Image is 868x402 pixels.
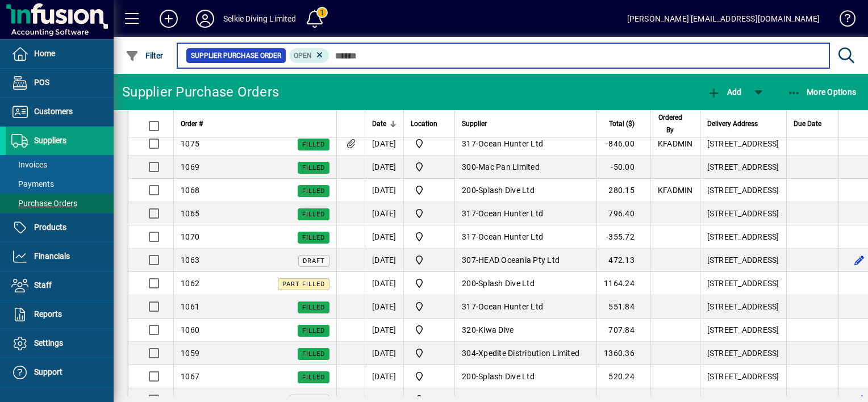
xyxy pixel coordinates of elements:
[181,232,199,241] span: 1070
[658,111,683,136] span: Ordered By
[596,179,650,202] td: 280.15
[365,365,403,388] td: [DATE]
[596,295,650,319] td: 551.84
[411,300,448,313] span: Shop
[596,342,650,365] td: 1360.36
[609,118,635,130] span: Total ($)
[478,162,540,171] span: Mac Pan Limited
[787,87,857,97] span: More Options
[462,209,476,218] span: 317
[302,141,325,148] span: Filled
[6,358,114,387] a: Support
[454,272,596,295] td: -
[181,209,199,218] span: 1065
[462,139,476,148] span: 317
[596,132,650,156] td: -846.00
[462,118,487,130] span: Supplier
[6,213,114,242] a: Products
[122,83,279,101] div: Supplier Purchase Orders
[34,78,49,87] span: POS
[411,207,448,220] span: Shop
[6,69,114,97] a: POS
[478,302,543,311] span: Ocean Hunter Ltd
[411,253,448,267] span: Shop
[462,279,476,288] span: 200
[34,367,62,376] span: Support
[411,137,448,150] span: Shop
[191,50,281,61] span: Supplier Purchase Order
[794,118,832,130] div: Due Date
[596,156,650,179] td: -50.00
[454,319,596,342] td: -
[707,87,741,97] span: Add
[704,82,744,102] button: Add
[462,349,476,358] span: 304
[478,256,560,265] span: HEAD Oceania Pty Ltd
[454,156,596,179] td: -
[365,295,403,319] td: [DATE]
[462,232,476,241] span: 317
[596,365,650,388] td: 520.24
[181,186,199,195] span: 1068
[365,272,403,295] td: [DATE]
[34,49,55,58] span: Home
[181,279,199,288] span: 1062
[478,325,514,334] span: Kiwa Dive
[478,372,535,381] span: Splash Dive Ltd
[181,118,329,130] div: Order #
[411,160,448,174] span: Shop
[372,118,386,130] span: Date
[181,118,203,130] span: Order #
[302,211,325,218] span: Filled
[34,309,62,319] span: Reports
[181,372,199,381] span: 1067
[658,139,693,148] span: KFADMIN
[454,365,596,388] td: -
[6,329,114,358] a: Settings
[302,350,325,358] span: Filled
[6,271,114,300] a: Staff
[6,300,114,329] a: Reports
[596,202,650,225] td: 796.40
[700,202,786,225] td: [STREET_ADDRESS]
[658,111,693,136] div: Ordered By
[34,280,52,290] span: Staff
[700,249,786,272] td: [STREET_ADDRESS]
[365,202,403,225] td: [DATE]
[462,302,476,311] span: 317
[462,118,590,130] div: Supplier
[596,272,650,295] td: 1164.24
[454,249,596,272] td: -
[181,162,199,171] span: 1069
[34,252,70,261] span: Financials
[627,10,820,28] div: [PERSON_NAME] [EMAIL_ADDRESS][DOMAIN_NAME]
[365,342,403,365] td: [DATE]
[411,183,448,197] span: Shop
[596,319,650,342] td: 707.84
[181,139,199,148] span: 1075
[411,277,448,290] span: Shop
[302,374,325,381] span: Filled
[596,249,650,272] td: 472.13
[454,179,596,202] td: -
[6,98,114,126] a: Customers
[6,242,114,271] a: Financials
[34,338,63,347] span: Settings
[454,132,596,156] td: -
[187,9,223,29] button: Profile
[289,48,329,63] mat-chip: Completion Status: Open
[831,2,854,39] a: Knowledge Base
[411,118,448,130] div: Location
[707,118,758,130] span: Delivery Address
[478,349,579,358] span: Xpedite Distribution Limited
[302,304,325,311] span: Filled
[478,139,543,148] span: Ocean Hunter Ltd
[454,225,596,249] td: -
[700,179,786,202] td: [STREET_ADDRESS]
[6,194,114,213] a: Purchase Orders
[11,179,54,189] span: Payments
[658,186,693,195] span: KFADMIN
[411,346,448,360] span: Shop
[700,132,786,156] td: [STREET_ADDRESS]
[700,295,786,319] td: [STREET_ADDRESS]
